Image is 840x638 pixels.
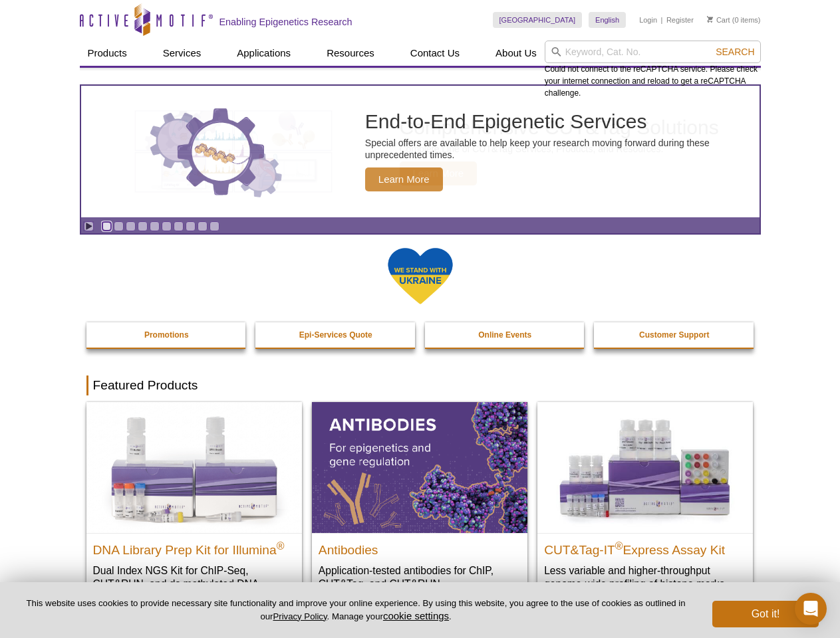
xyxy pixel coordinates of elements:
strong: Customer Support [639,330,709,340]
input: Keyword, Cat. No. [545,41,761,63]
sup: ® [277,540,285,551]
a: Online Events [425,322,586,348]
a: [GEOGRAPHIC_DATA] [493,12,583,28]
button: cookie settings [383,610,449,621]
a: Products [80,41,135,66]
a: Go to slide 7 [174,221,184,231]
a: Resources [319,41,382,66]
li: (0 items) [707,12,761,28]
a: Go to slide 1 [102,221,112,231]
h2: CUT&Tag-IT Express Assay Kit [544,537,746,557]
p: This website uses cookies to provide necessary site functionality and improve your online experie... [21,597,690,623]
a: Privacy Policy [273,611,327,621]
p: Application-tested antibodies for ChIP, CUT&Tag, and CUT&RUN. [319,564,521,591]
img: CUT&Tag-IT® Express Assay Kit [537,402,753,532]
a: Login [639,15,657,25]
a: Toggle autoplay [84,221,94,231]
a: DNA Library Prep Kit for Illumina DNA Library Prep Kit for Illumina® Dual Index NGS Kit for ChIP-... [86,402,302,617]
a: Go to slide 8 [186,221,196,231]
a: CUT&Tag-IT® Express Assay Kit CUT&Tag-IT®Express Assay Kit Less variable and higher-throughput ge... [537,402,753,603]
a: Cart [707,15,730,25]
strong: Epi-Services Quote [299,330,372,340]
p: Dual Index NGS Kit for ChIP-Seq, CUT&RUN, and ds methylated DNA assays. [93,564,295,604]
a: About Us [488,41,545,66]
li: | [661,12,663,28]
img: DNA Library Prep Kit for Illumina [86,402,302,532]
a: Go to slide 5 [150,221,160,231]
img: We Stand With Ukraine [387,247,454,306]
a: Go to slide 4 [138,221,148,231]
h2: DNA Library Prep Kit for Illumina [93,537,295,557]
h2: Enabling Epigenetics Research [219,16,352,28]
button: Got it! [712,601,819,627]
button: Search [712,46,758,58]
a: Go to slide 2 [114,221,124,231]
img: All Antibodies [312,402,527,532]
a: All Antibodies Antibodies Application-tested antibodies for ChIP, CUT&Tag, and CUT&RUN. [312,402,527,603]
a: Go to slide 10 [210,221,219,231]
a: Contact Us [402,41,468,66]
a: Go to slide 6 [162,221,172,231]
a: Services [155,41,210,66]
strong: Promotions [144,330,189,340]
div: Open Intercom Messenger [795,593,827,625]
strong: Online Events [478,330,531,340]
a: Applications [229,41,299,66]
a: Promotions [86,322,247,348]
p: Less variable and higher-throughput genome-wide profiling of histone marks​. [544,564,746,591]
a: Customer Support [594,322,755,348]
img: Your Cart [707,16,713,23]
a: Go to slide 9 [198,221,208,231]
sup: ® [615,540,623,551]
a: Register [666,15,694,25]
div: Could not connect to the reCAPTCHA service. Please check your internet connection and reload to g... [545,41,761,99]
span: Search [716,47,754,57]
h2: Featured Products [86,375,754,395]
a: English [589,12,626,28]
h2: Antibodies [319,537,521,557]
a: Epi-Services Quote [255,322,416,348]
a: Go to slide 3 [126,221,136,231]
